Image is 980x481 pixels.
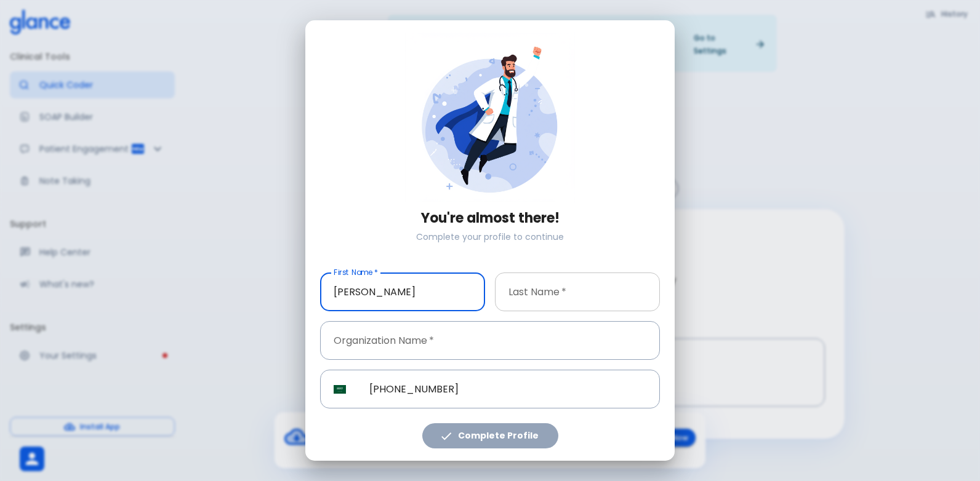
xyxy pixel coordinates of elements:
[320,321,660,360] input: Enter your organization name
[329,378,351,400] button: Select country
[405,33,575,202] img: doctor
[320,210,660,226] h3: You're almost there!
[320,272,485,311] input: Enter your first name
[495,272,660,311] input: Enter your last name
[356,370,660,408] input: Phone Number
[334,385,346,394] img: unknown
[320,231,660,243] p: Complete your profile to continue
